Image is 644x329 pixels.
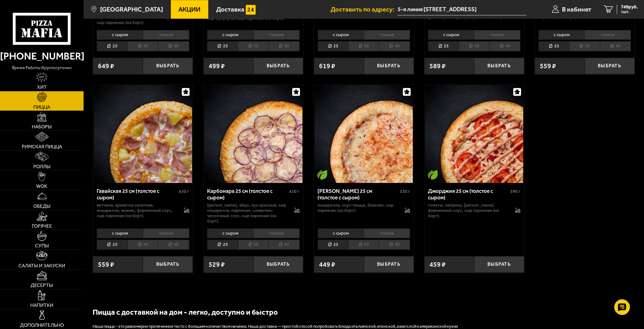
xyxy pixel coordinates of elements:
div: Гавайская 25 см (толстое с сыром) [97,188,177,201]
span: 449 ₽ [319,261,335,268]
button: Выбрать [364,256,414,273]
span: 559 ₽ [98,261,114,268]
span: 529 ₽ [209,261,225,268]
img: Маргарита 25 см (толстое с сыром) [315,85,413,183]
span: 459 ₽ [429,261,446,268]
span: 390 г [510,189,521,194]
li: тонкое [364,228,410,238]
span: Десерты [31,283,53,288]
span: 1 шт. [621,10,638,14]
span: 749 руб. [621,5,638,9]
span: Доставить по адресу: [331,6,398,13]
span: Наборы [32,124,52,129]
span: 589 ₽ [429,63,446,69]
input: Ваш адрес доставки [398,4,526,15]
li: 40 [379,240,410,250]
li: с сыром [97,30,143,39]
span: 5-я линия Васильевского острова, 56Б [398,4,526,15]
button: Выбрать [474,256,524,273]
span: 649 ₽ [98,63,114,69]
a: Карбонара 25 см (толстое с сыром) [204,85,303,183]
span: Салаты и закуски [18,263,65,268]
li: тонкое [474,30,521,39]
span: Хит [37,85,47,90]
button: Выбрать [254,58,303,74]
li: тонкое [143,30,189,39]
span: 330 г [400,189,410,194]
li: тонкое [364,30,410,39]
li: 25 [318,240,348,250]
span: Акции [179,6,201,13]
li: 40 [489,41,520,51]
li: 40 [600,41,631,51]
img: Вегетарианское блюдо [317,169,327,179]
span: 410 г [289,189,300,194]
li: 25 [97,240,127,250]
li: с сыром [207,228,253,238]
div: Карбонара 25 см (толстое с сыром) [207,188,288,201]
p: томаты, паприка, [PERSON_NAME], фирменный соус, сыр пармезан (на борт). [428,203,508,219]
li: тонкое [143,228,189,238]
p: моцарелла, соус-пицца, базилик, сыр пармезан (на борт). [318,203,398,213]
span: Римская пицца [22,144,62,149]
div: Джорджия 25 см (толстое с сыром) [428,188,509,201]
span: 619 ₽ [319,63,335,69]
div: [PERSON_NAME] 25 см (толстое с сыром) [318,188,398,201]
li: 40 [269,240,299,250]
p: [PERSON_NAME], яйцо, лук красный, сыр Моцарелла, пармезан, сливочно-чесночный соус, сыр пармезан ... [207,203,287,224]
img: 15daf4d41897b9f0e9f617042186c801.svg [246,5,256,15]
span: Пицца [33,105,50,110]
span: Горячее [32,224,52,229]
li: 25 [539,41,569,51]
span: 499 ₽ [209,63,225,69]
span: WOK [36,184,47,189]
button: Выбрать [585,58,635,74]
button: Выбрать [254,256,303,273]
li: 25 [207,240,238,250]
img: Вегетарианское блюдо [428,169,438,179]
img: Гавайская 25 см (толстое с сыром) [94,85,192,183]
li: с сыром [97,228,143,238]
span: Роллы [33,164,51,169]
li: 40 [379,41,410,51]
a: Вегетарианское блюдоМаргарита 25 см (толстое с сыром) [314,85,414,183]
a: Гавайская 25 см (толстое с сыром) [93,85,193,183]
li: с сыром [207,30,253,39]
li: 30 [348,41,379,51]
span: Доставка [216,6,245,13]
button: Выбрать [364,58,414,74]
li: 25 [97,41,127,51]
h2: Пицца с доставкой на дом - легко, доступно и быстро [93,307,467,317]
li: с сыром [318,228,364,238]
button: Выбрать [474,58,524,74]
li: 25 [428,41,459,51]
li: с сыром [428,30,474,39]
span: Супы [35,243,49,248]
li: 40 [269,41,299,51]
li: с сыром [539,30,585,39]
li: 30 [128,240,158,250]
span: Напитки [30,303,53,308]
li: 30 [128,41,158,51]
li: 30 [238,240,269,250]
li: 30 [348,240,379,250]
li: с сыром [318,30,364,39]
li: 25 [318,41,348,51]
img: Карбонара 25 см (толстое с сыром) [204,85,303,183]
li: тонкое [253,228,300,238]
img: Джорджия 25 см (толстое с сыром) [425,85,523,183]
span: 559 ₽ [540,63,556,69]
span: 430 г [179,189,189,194]
button: Выбрать [143,58,193,74]
span: В кабинет [562,6,591,13]
li: тонкое [584,30,631,39]
p: ветчина, креветка салатная, моцарелла, ананас, фирменный соус, сыр пармезан (на борт). [97,203,177,219]
a: Вегетарианское блюдоДжорджия 25 см (толстое с сыром) [424,85,524,183]
li: 30 [569,41,600,51]
li: 40 [158,240,189,250]
span: Обеды [33,204,51,209]
li: 30 [459,41,489,51]
button: Выбрать [143,256,193,273]
li: тонкое [253,30,300,39]
li: 30 [238,41,269,51]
